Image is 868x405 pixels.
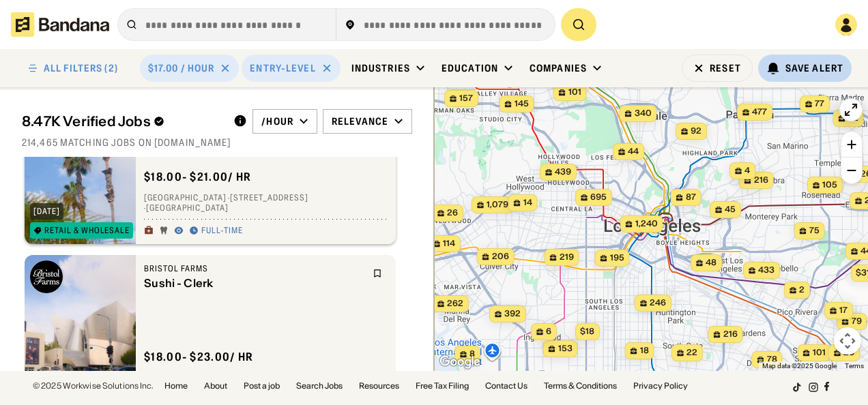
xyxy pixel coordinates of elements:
[296,382,343,390] a: Search Jobs
[558,343,573,355] span: 153
[22,113,222,130] div: 8.47K Verified Jobs
[11,12,109,37] img: Bandana logotype
[504,308,521,320] span: 392
[555,166,571,178] span: 439
[628,146,639,157] span: 44
[437,353,482,371] a: Open this area in Google Maps (opens a new window)
[822,179,837,191] span: 105
[640,345,649,357] span: 18
[447,207,458,219] span: 26
[568,87,581,98] span: 101
[144,263,364,274] div: Bristol Farms
[530,62,587,74] div: Companies
[560,252,574,263] span: 219
[492,251,509,262] span: 206
[813,347,826,359] span: 101
[610,252,624,264] span: 195
[650,297,666,309] span: 246
[204,382,227,390] a: About
[544,382,617,390] a: Terms & Conditions
[767,354,777,365] span: 78
[723,329,738,340] span: 216
[44,226,130,235] div: Retail & Wholesale
[710,63,741,73] div: Reset
[799,284,805,296] span: 2
[201,226,243,237] div: Full-time
[332,115,388,127] div: Relevance
[834,327,861,355] button: Map camera controls
[164,382,188,390] a: Home
[250,62,315,74] div: Entry-Level
[33,382,154,390] div: © 2025 Workwise Solutions Inc.
[515,98,529,110] span: 145
[261,115,293,127] div: /hour
[546,326,551,337] span: 6
[845,362,864,370] a: Terms (opens in new tab)
[752,106,767,118] span: 477
[809,225,820,237] span: 75
[785,62,843,74] div: Save Alert
[144,170,251,184] div: $ 18.00 - $21.00 / hr
[144,277,364,290] div: Sushi - Clerk
[144,192,388,213] div: [GEOGRAPHIC_DATA] · [STREET_ADDRESS] · [GEOGRAPHIC_DATA]
[33,207,60,215] div: [DATE]
[22,157,412,371] div: grid
[447,298,463,310] span: 262
[758,265,775,276] span: 433
[686,192,696,203] span: 87
[30,260,63,293] img: Bristol Farms logo
[437,353,482,371] img: Google
[351,62,410,74] div: Industries
[148,62,215,74] div: $17.00 / hour
[754,175,768,186] span: 216
[359,382,399,390] a: Resources
[815,98,824,110] span: 77
[635,108,652,119] span: 340
[487,199,508,211] span: 1,079
[22,136,412,149] div: 214,465 matching jobs on [DOMAIN_NAME]
[839,305,848,316] span: 17
[523,197,532,209] span: 14
[762,362,837,370] span: Map data ©2025 Google
[442,62,498,74] div: Education
[459,93,473,104] span: 157
[686,347,697,359] span: 22
[44,63,118,73] div: ALL FILTERS (2)
[725,204,736,215] span: 45
[144,350,253,364] div: $ 18.00 - $23.00 / hr
[485,382,527,390] a: Contact Us
[691,125,701,137] span: 92
[590,192,607,203] span: 695
[416,382,469,390] a: Free Tax Filing
[706,257,717,269] span: 48
[580,326,594,336] span: $18
[469,348,475,360] span: 8
[633,382,688,390] a: Privacy Policy
[635,218,658,230] span: 1,240
[443,238,455,250] span: 114
[852,316,862,327] span: 79
[244,382,280,390] a: Post a job
[744,165,750,177] span: 4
